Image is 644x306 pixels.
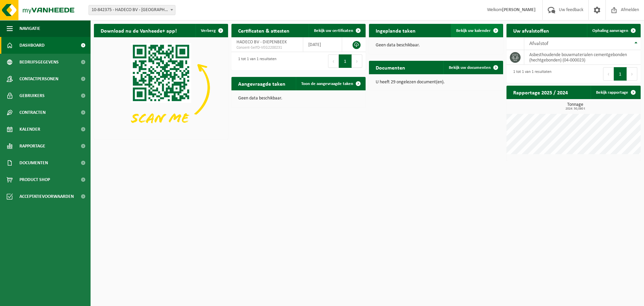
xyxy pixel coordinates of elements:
span: Gebruikers [19,87,45,104]
td: asbesthoudende bouwmaterialen cementgebonden (hechtgebonden) (04-000023) [524,50,641,65]
div: 1 tot 1 van 1 resultaten [510,67,551,81]
h2: Ingeplande taken [369,24,422,37]
span: 10-842375 - HADECO BV - DIEPENBEEK [89,5,175,15]
span: Bekijk uw certificaten [314,29,353,33]
span: Afvalstof [529,41,548,46]
span: Navigatie [19,20,40,37]
a: Bekijk uw documenten [443,61,502,74]
a: Ophaling aanvragen [587,24,640,37]
button: Previous [328,54,339,68]
button: Next [627,67,637,81]
span: Ophaling aanvragen [592,29,628,33]
span: Bekijk uw documenten [449,65,491,70]
span: Contracten [19,104,46,121]
a: Bekijk rapportage [591,86,640,99]
a: Toon de aangevraagde taken [296,77,365,90]
span: Kalender [19,121,40,138]
span: HADECO BV - DIEPENBEEK [236,40,287,45]
h3: Tonnage [510,102,641,111]
span: Bedrijfsgegevens [19,54,59,71]
span: Verberg [201,29,216,33]
h2: Download nu de Vanheede+ app! [94,24,183,37]
a: Bekijk uw kalender [451,24,502,37]
h2: Certificaten & attesten [231,24,296,37]
h2: Uw afvalstoffen [506,24,556,37]
span: Product Shop [19,171,50,188]
span: Documenten [19,155,48,171]
span: Contactpersonen [19,71,58,87]
a: Bekijk uw certificaten [309,24,365,37]
h2: Rapportage 2025 / 2024 [506,86,575,99]
h2: Aangevraagde taken [231,77,292,90]
button: 1 [339,54,352,68]
span: Acceptatievoorwaarden [19,188,74,205]
button: Previous [603,67,614,81]
span: Toon de aangevraagde taken [301,82,353,86]
p: Geen data beschikbaar. [238,96,359,101]
button: Verberg [196,24,227,37]
span: 2024: 50,080 t [510,107,641,111]
p: U heeft 29 ongelezen document(en). [376,80,496,85]
div: 1 tot 1 van 1 resultaten [235,54,276,69]
span: Rapportage [19,138,45,155]
span: Dashboard [19,37,45,54]
span: Bekijk uw kalender [456,29,491,33]
button: Next [352,54,362,68]
span: Consent-SelfD-VEG2200231 [236,45,298,50]
strong: [PERSON_NAME] [502,7,536,12]
h2: Documenten [369,61,412,74]
span: 10-842375 - HADECO BV - DIEPENBEEK [89,5,175,15]
td: [DATE] [303,37,342,52]
img: Download de VHEPlus App [94,37,228,138]
p: Geen data beschikbaar. [376,43,496,48]
button: 1 [614,67,627,81]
